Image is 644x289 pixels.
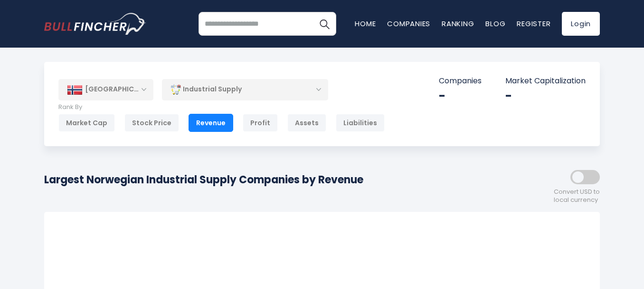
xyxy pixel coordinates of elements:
div: Revenue [189,114,233,132]
a: Home [355,19,376,29]
div: - [439,89,482,103]
p: Market Capitalization [505,76,586,86]
div: - [505,89,586,103]
a: Ranking [442,19,474,29]
button: Search [313,12,336,36]
p: Companies [439,76,482,86]
h1: Largest Norwegian Industrial Supply Companies by Revenue [44,172,363,188]
span: Convert USD to local currency [554,188,600,204]
div: Assets [287,114,326,132]
div: [GEOGRAPHIC_DATA] [58,79,153,100]
p: Rank By [58,103,385,111]
a: Companies [387,19,430,29]
a: Blog [485,19,505,29]
div: Profit [243,114,278,132]
div: Liabilities [336,114,385,132]
div: Stock Price [124,114,179,132]
a: Login [562,12,600,36]
div: Market Cap [58,114,115,132]
a: Go to homepage [44,13,146,35]
div: Industrial Supply [162,79,328,100]
a: Register [517,19,550,29]
img: bullfincher logo [44,13,146,35]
